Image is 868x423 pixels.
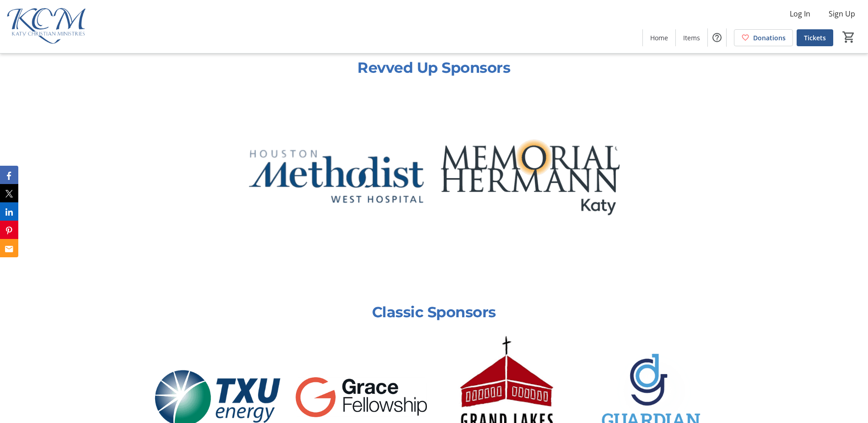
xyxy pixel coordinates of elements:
[439,86,621,268] img: logo
[790,8,810,19] span: Log In
[797,29,833,46] a: Tickets
[821,6,863,21] button: Sign Up
[247,86,429,268] img: logo
[753,33,786,43] span: Donations
[782,6,818,21] button: Log In
[829,8,855,19] span: Sign Up
[150,57,718,79] p: Revved Up Sponsors
[734,29,793,46] a: Donations
[708,28,726,47] button: Help
[841,29,857,45] button: Cart
[804,33,826,43] span: Tickets
[5,4,87,49] img: Katy Christian Ministries's Logo
[650,33,668,43] span: Home
[643,29,675,46] a: Home
[676,29,707,46] a: Items
[683,33,700,43] span: Items
[150,301,718,323] p: Classic Sponsors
